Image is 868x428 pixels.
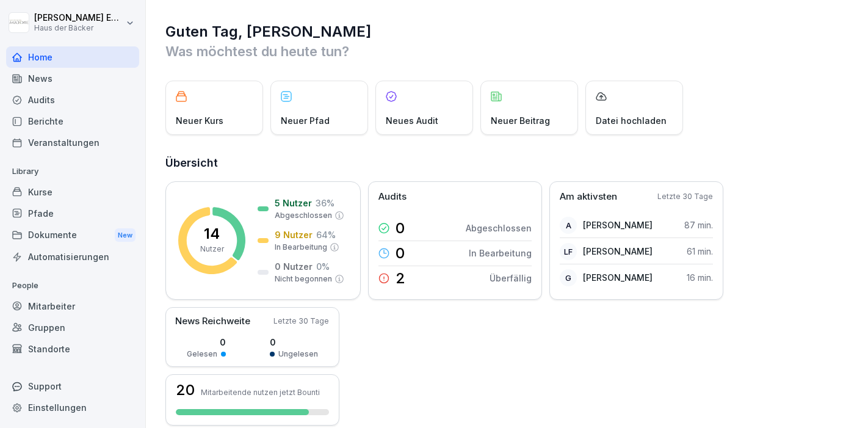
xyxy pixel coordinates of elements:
a: Berichte [6,111,139,132]
p: In Bearbeitung [469,247,532,259]
a: Audits [6,89,139,111]
p: [PERSON_NAME] [583,219,653,231]
p: Abgeschlossen [466,222,532,234]
p: Letzte 30 Tage [657,191,713,202]
a: Kurse [6,181,139,203]
p: Neues Audit [386,114,438,127]
p: 0 [396,246,405,261]
p: 0 [396,221,405,236]
p: 87 min. [684,219,713,231]
p: 36 % [316,197,335,209]
a: Pfade [6,203,139,224]
p: Was möchtest du heute tun? [165,42,850,61]
p: In Bearbeitung [275,242,327,253]
p: Neuer Beitrag [491,114,550,127]
a: News [6,68,139,89]
div: G [560,269,577,286]
div: Dokumente [6,224,139,247]
a: Mitarbeiter [6,296,139,317]
p: 16 min. [687,271,713,284]
p: Abgeschlossen [275,210,332,221]
p: Ungelesen [278,349,318,360]
p: Am aktivsten [560,190,617,204]
div: New [115,228,136,242]
p: Library [6,162,139,181]
a: DokumenteNew [6,224,139,247]
h3: 20 [176,383,195,397]
p: [PERSON_NAME] [583,271,653,284]
a: Home [6,46,139,68]
div: A [560,217,577,234]
p: 5 Nutzer [275,197,312,209]
p: 0 Nutzer [275,260,313,273]
a: Gruppen [6,317,139,338]
a: Veranstaltungen [6,132,139,153]
p: 2 [396,271,405,286]
p: Überfällig [490,272,532,285]
p: Letzte 30 Tage [273,316,329,327]
p: 0 [187,336,226,349]
p: Nicht begonnen [275,274,332,285]
a: Automatisierungen [6,246,139,267]
p: [PERSON_NAME] [583,245,653,258]
div: Support [6,375,139,397]
p: Neuer Pfad [281,114,330,127]
p: People [6,276,139,296]
a: Einstellungen [6,397,139,418]
h2: Übersicht [165,154,850,172]
p: [PERSON_NAME] Ehlerding [34,13,123,23]
p: 61 min. [687,245,713,258]
a: Standorte [6,338,139,360]
p: Datei hochladen [596,114,667,127]
div: LF [560,243,577,260]
p: 9 Nutzer [275,228,313,241]
p: Audits [378,190,407,204]
p: Haus der Bäcker [34,24,123,32]
p: 0 [270,336,318,349]
p: News Reichweite [175,314,250,328]
p: 0 % [316,260,330,273]
p: 14 [204,227,220,241]
p: 64 % [316,228,336,241]
p: Neuer Kurs [176,114,223,127]
p: Gelesen [187,349,217,360]
p: Mitarbeitende nutzen jetzt Bounti [201,388,320,397]
p: Nutzer [200,244,224,255]
h1: Guten Tag, [PERSON_NAME] [165,22,850,42]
